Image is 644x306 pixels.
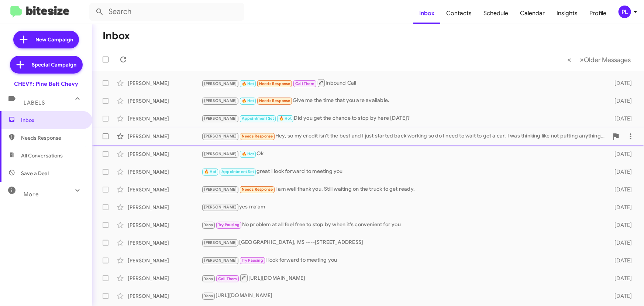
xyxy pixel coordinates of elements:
[580,55,584,64] span: »
[604,115,638,122] div: [DATE]
[128,275,202,282] div: [PERSON_NAME]
[128,115,202,122] div: [PERSON_NAME]
[604,97,638,105] div: [DATE]
[218,276,237,281] span: Call Them
[14,80,78,88] div: CHEVY: Pine Belt Chevy
[21,170,49,177] span: Save a Deal
[32,61,77,68] span: Special Campaign
[563,52,576,67] button: Previous
[10,56,83,74] a: Special Campaign
[604,168,638,176] div: [DATE]
[128,168,202,176] div: [PERSON_NAME]
[128,97,202,105] div: [PERSON_NAME]
[202,150,604,158] div: Ok
[440,3,478,24] a: Contacts
[295,81,314,86] span: Call Them
[583,3,612,24] a: Profile
[128,133,202,140] div: [PERSON_NAME]
[604,239,638,246] div: [DATE]
[259,81,290,86] span: Needs Response
[202,132,609,140] div: Hey, so my credit isn't the best and I just started back working so do I need to wait to get a ca...
[202,273,604,283] div: [URL][DOMAIN_NAME]
[242,152,254,156] span: 🔥 Hot
[202,238,604,247] div: [GEOGRAPHIC_DATA], MS ----[STREET_ADDRESS]
[128,79,202,87] div: [PERSON_NAME]
[204,116,237,121] span: [PERSON_NAME]
[218,222,240,227] span: Try Pausing
[202,185,604,194] div: I am well thank you. Still waiting on the truck to get ready.
[204,187,237,192] span: [PERSON_NAME]
[202,292,604,300] div: [URL][DOMAIN_NAME]
[413,3,440,24] a: Inbox
[128,257,202,264] div: [PERSON_NAME]
[202,167,604,176] div: great I look forward to meeting you
[242,187,273,192] span: Needs Response
[128,292,202,300] div: [PERSON_NAME]
[128,150,202,158] div: [PERSON_NAME]
[89,3,244,21] input: Search
[604,221,638,229] div: [DATE]
[204,205,237,210] span: [PERSON_NAME]
[604,186,638,193] div: [DATE]
[128,239,202,246] div: [PERSON_NAME]
[242,134,273,139] span: Needs Response
[259,98,290,103] span: Needs Response
[584,56,631,64] span: Older Messages
[242,98,254,103] span: 🔥 Hot
[567,55,571,64] span: «
[575,52,635,67] button: Next
[612,6,636,18] button: PL
[24,191,39,198] span: More
[604,79,638,87] div: [DATE]
[242,81,254,86] span: 🔥 Hot
[21,134,84,142] span: Needs Response
[204,81,237,86] span: [PERSON_NAME]
[35,36,73,43] span: New Campaign
[202,78,604,88] div: Inbound Call
[604,150,638,158] div: [DATE]
[604,204,638,211] div: [DATE]
[21,152,63,159] span: All Conversations
[604,257,638,264] div: [DATE]
[551,3,583,24] a: Insights
[204,169,217,174] span: 🔥 Hot
[204,293,213,298] span: Yana
[514,3,551,24] a: Calendar
[619,6,631,18] div: PL
[202,203,604,211] div: yes ma'am
[221,169,254,174] span: Appointment Set
[204,240,237,245] span: [PERSON_NAME]
[204,134,237,139] span: [PERSON_NAME]
[202,114,604,123] div: Did you get the chance to stop by here [DATE]?
[128,221,202,229] div: [PERSON_NAME]
[13,31,79,48] a: New Campaign
[279,116,292,121] span: 🔥 Hot
[202,96,604,105] div: Give me the time that you are available.
[24,99,45,106] span: Labels
[204,98,237,103] span: [PERSON_NAME]
[204,222,213,227] span: Yana
[242,116,274,121] span: Appointment Set
[604,275,638,282] div: [DATE]
[202,221,604,229] div: No problem at all feel free to stop by when it's convenient for you
[128,186,202,193] div: [PERSON_NAME]
[21,116,84,124] span: Inbox
[563,52,635,67] nav: Page navigation example
[128,204,202,211] div: [PERSON_NAME]
[242,258,263,263] span: Try Pausing
[478,3,514,24] a: Schedule
[202,256,604,265] div: I look forward to meeting you
[204,258,237,263] span: [PERSON_NAME]
[204,276,213,281] span: Yana
[604,292,638,300] div: [DATE]
[204,152,237,156] span: [PERSON_NAME]
[103,30,130,42] h1: Inbox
